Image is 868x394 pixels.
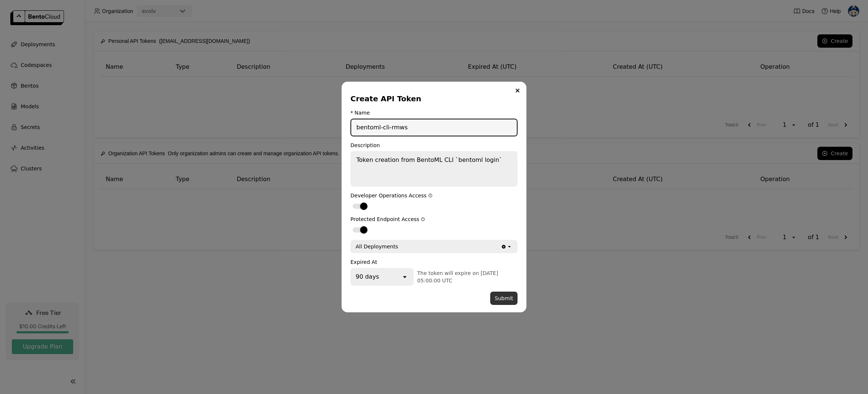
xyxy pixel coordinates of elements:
div: Create API Token [350,94,515,104]
svg: Clear value [501,244,506,249]
button: Close [513,86,522,95]
div: Developer Operations Access [350,193,518,198]
div: dialog [342,82,526,312]
svg: open [506,244,512,249]
div: 90 days [356,272,379,281]
button: Submit [490,292,518,305]
div: Description [350,142,518,148]
div: All Deployments [356,243,398,250]
div: Protected Endpoint Access [350,216,518,222]
div: Name [355,110,370,116]
textarea: Token creation from BentoML CLI `bentoml login` [351,152,517,186]
input: Selected All Deployments. [399,243,400,250]
span: The token will expire on [DATE] 05:00:00 UTC [417,270,498,283]
svg: open [401,273,408,281]
div: Expired At [350,259,518,265]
